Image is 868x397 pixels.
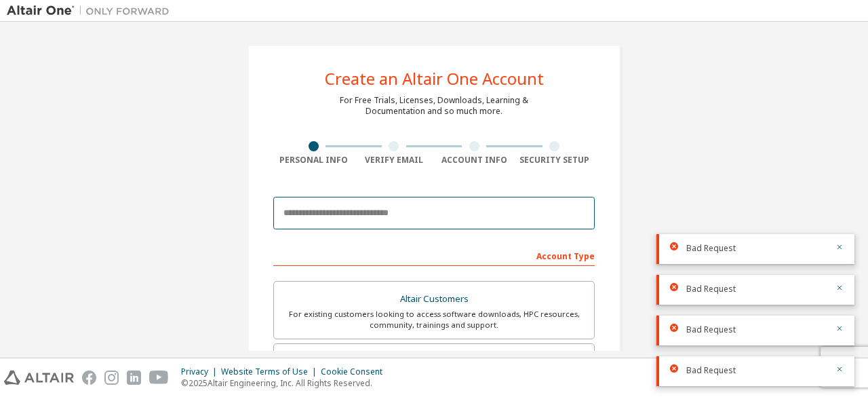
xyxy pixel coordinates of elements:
[282,290,586,309] div: Altair Customers
[686,243,736,254] span: Bad Request
[149,371,169,385] img: youtube.svg
[273,244,595,266] div: Account Type
[515,155,595,166] div: Security Setup
[273,155,354,166] div: Personal Info
[181,366,221,377] div: Privacy
[181,377,391,389] p: © 2025 Altair Engineering, Inc. All Rights Reserved.
[127,371,141,385] img: linkedin.svg
[104,371,119,385] img: instagram.svg
[686,365,736,376] span: Bad Request
[4,371,74,385] img: altair_logo.svg
[282,309,586,330] div: For existing customers looking to access software downloads, HPC resources, community, trainings ...
[340,95,528,117] div: For Free Trials, Licenses, Downloads, Learning & Documentation and so much more.
[325,71,544,87] div: Create an Altair One Account
[321,366,391,377] div: Cookie Consent
[7,4,176,18] img: Altair One
[354,155,435,166] div: Verify Email
[221,366,321,377] div: Website Terms of Use
[686,324,736,335] span: Bad Request
[686,284,736,295] span: Bad Request
[434,155,515,166] div: Account Info
[82,371,96,385] img: facebook.svg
